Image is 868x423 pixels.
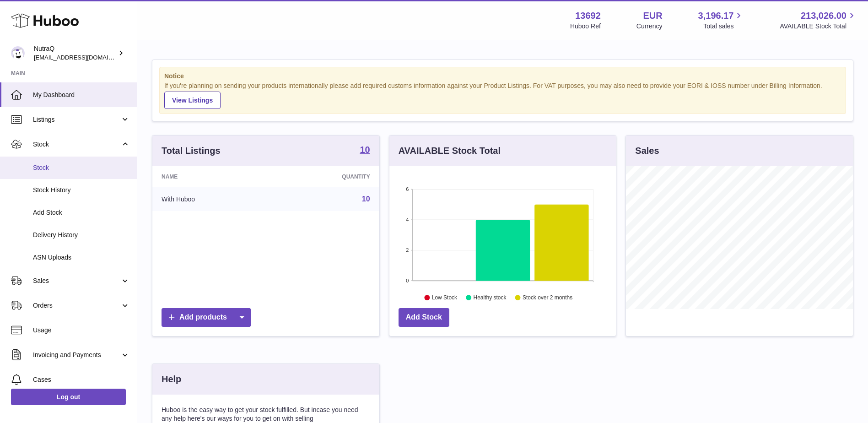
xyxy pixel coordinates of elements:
[164,72,841,81] strong: Notice
[162,145,221,157] h3: Total Listings
[780,22,857,31] span: AVAILABLE Stock Total
[399,308,449,327] a: Add Stock
[152,187,272,211] td: With Huboo
[575,10,601,22] strong: 13692
[703,22,744,31] span: Total sales
[406,186,409,192] text: 6
[162,373,181,385] h3: Help
[272,166,379,187] th: Quantity
[406,247,409,253] text: 2
[636,22,663,31] div: Currency
[33,140,120,149] span: Stock
[11,389,126,405] a: Log out
[33,163,130,172] span: Stock
[33,231,130,239] span: Delivery History
[33,351,120,359] span: Invoicing and Payments
[399,145,501,157] h3: AVAILABLE Stock Total
[406,278,409,283] text: 0
[523,294,572,301] text: Stock over 2 months
[698,10,734,22] span: 3,196.17
[162,406,370,423] p: Huboo is the easy way to get your stock fulfilled. But incase you need any help here's our ways f...
[33,186,130,195] span: Stock History
[570,22,601,31] div: Huboo Ref
[34,54,135,61] span: [EMAIL_ADDRESS][DOMAIN_NAME]
[34,44,116,62] div: NutraQ
[406,217,409,222] text: 4
[152,166,272,187] th: Name
[33,115,120,124] span: Listings
[11,46,25,60] img: log@nutraq.com
[635,145,659,157] h3: Sales
[780,10,857,31] a: 213,026.00 AVAILABLE Stock Total
[33,91,130,99] span: My Dashboard
[162,308,251,327] a: Add products
[360,145,370,154] strong: 10
[33,375,130,384] span: Cases
[698,10,744,31] a: 3,196.17 Total sales
[33,208,130,217] span: Add Stock
[473,294,507,301] text: Healthy stock
[362,195,370,203] a: 10
[432,294,458,301] text: Low Stock
[33,301,120,310] span: Orders
[33,253,130,262] span: ASN Uploads
[33,326,130,335] span: Usage
[164,92,221,109] a: View Listings
[164,81,841,109] div: If you're planning on sending your products internationally please add required customs informati...
[360,145,370,156] a: 10
[643,10,662,22] strong: EUR
[801,10,846,22] span: 213,026.00
[33,277,120,285] span: Sales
